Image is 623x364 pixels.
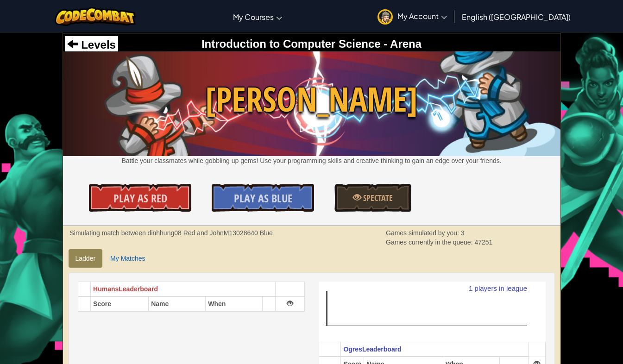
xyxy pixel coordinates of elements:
[69,249,103,268] a: Ladder
[361,192,393,204] span: Spectate
[55,7,136,26] img: CodeCombat logo
[63,156,560,165] p: Battle your classmates while gobbling up gems! Use your programming skills and creative thinking ...
[373,2,452,31] a: My Account
[201,38,381,50] span: Introduction to Computer Science
[362,345,402,353] span: Leaderboard
[93,285,119,293] span: Humans
[228,4,287,29] a: My Courses
[334,184,411,212] a: Spectate
[119,285,158,293] span: Leaderboard
[381,38,422,50] span: - Arena
[206,296,263,311] th: When
[149,296,206,311] th: Name
[103,249,152,268] a: My Matches
[474,238,492,246] span: 47251
[386,229,461,237] span: Games simulated by you:
[70,229,273,237] strong: Simulating match between dinhhung08 Red and JohnM13028640 Blue
[91,296,149,311] th: Score
[386,238,474,246] span: Games currently in the queue:
[462,12,571,22] span: English ([GEOGRAPHIC_DATA])
[78,38,116,51] span: Levels
[469,284,527,292] text: 1 players in league
[67,38,116,51] a: Levels
[63,75,560,123] span: [PERSON_NAME]
[233,12,274,22] span: My Courses
[113,191,167,206] span: Play As Red
[397,11,447,21] span: My Account
[343,345,362,353] span: Ogres
[63,51,560,156] img: Wakka Maul
[457,4,575,29] a: English ([GEOGRAPHIC_DATA])
[378,9,393,25] img: avatar
[234,191,292,206] span: Play As Blue
[461,229,465,237] span: 3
